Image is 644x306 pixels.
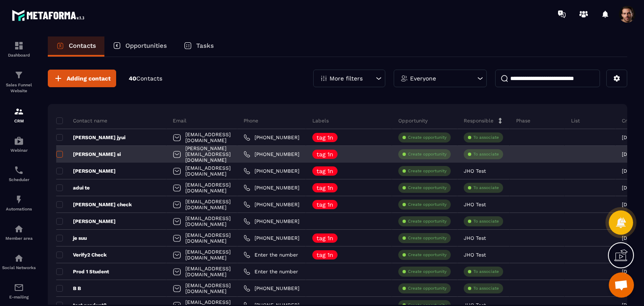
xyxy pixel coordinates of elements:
[408,185,447,191] p: Create opportunity
[408,202,447,207] p: Create opportunity
[408,151,447,157] p: Create opportunity
[175,36,222,57] a: Tasks
[464,252,486,258] p: JHO Test
[464,235,486,241] p: JHO Test
[14,194,24,205] img: automations
[2,148,36,153] p: Webinar
[464,117,493,124] p: Responsible
[56,184,90,191] p: adui te
[56,252,106,258] p: Verify2 Check
[136,75,162,82] span: Contacts
[56,268,109,275] p: Prod 1 Student
[48,36,104,57] a: Contacts
[516,117,530,124] p: Phase
[125,42,167,49] p: Opportunities
[464,202,486,207] p: JHO Test
[244,285,299,292] a: [PHONE_NUMBER]
[196,42,214,49] p: Tasks
[2,159,36,188] a: schedulerschedulerScheduler
[473,285,499,291] p: To associate
[2,82,36,94] p: Sales Funnel Website
[317,202,333,207] p: tag 1n
[408,285,447,291] p: Create opportunity
[473,269,499,275] p: To associate
[317,235,333,241] p: tag 1n
[2,188,36,218] a: automationsautomationsAutomations
[244,218,299,225] a: [PHONE_NUMBER]
[408,168,447,174] p: Create opportunity
[410,75,436,81] p: Everyone
[2,247,36,276] a: social-networksocial-networkSocial Networks
[2,207,36,211] p: Automations
[12,8,87,23] img: logo
[2,64,36,100] a: formationformationSales Funnel Website
[14,136,24,146] img: automations
[2,236,36,241] p: Member area
[2,119,36,123] p: CRM
[56,117,107,124] p: Contact name
[48,70,116,87] button: Adding contact
[14,41,24,51] img: formation
[14,283,24,293] img: email
[2,276,36,306] a: emailemailE-mailing
[14,106,24,117] img: formation
[244,235,299,241] a: [PHONE_NUMBER]
[408,218,447,224] p: Create opportunity
[571,117,580,124] p: List
[317,185,333,191] p: tag 1n
[317,168,333,174] p: tag 1n
[408,235,447,241] p: Create opportunity
[473,185,499,191] p: To associate
[69,42,96,49] p: Contacts
[473,135,499,140] p: To associate
[56,151,121,158] p: [PERSON_NAME] si
[129,75,162,83] p: 40
[14,224,24,234] img: automations
[2,34,36,64] a: formationformationDashboard
[398,117,428,124] p: Opportunity
[2,265,36,270] p: Social Networks
[244,201,299,208] a: [PHONE_NUMBER]
[609,272,634,298] div: Mở cuộc trò chuyện
[473,218,499,224] p: To associate
[408,135,447,140] p: Create opportunity
[2,130,36,159] a: automationsautomationsWebinar
[14,253,24,263] img: social-network
[67,74,111,83] span: Adding contact
[56,285,81,292] p: B B
[244,134,299,141] a: [PHONE_NUMBER]
[56,134,125,141] p: [PERSON_NAME] jyui
[317,151,333,157] p: tag 1n
[312,117,329,124] p: Labels
[56,168,116,174] p: [PERSON_NAME]
[464,168,486,174] p: JHO Test
[2,53,36,57] p: Dashboard
[244,117,258,124] p: Phone
[2,100,36,130] a: formationformationCRM
[473,151,499,157] p: To associate
[14,70,24,80] img: formation
[244,184,299,191] a: [PHONE_NUMBER]
[14,165,24,175] img: scheduler
[330,75,363,81] p: More filters
[2,295,36,299] p: E-mailing
[56,235,87,241] p: je suu
[244,168,299,174] a: [PHONE_NUMBER]
[317,135,333,140] p: tag 1n
[408,252,447,258] p: Create opportunity
[244,151,299,158] a: [PHONE_NUMBER]
[173,117,187,124] p: Email
[56,201,132,208] p: [PERSON_NAME] check
[2,177,36,182] p: Scheduler
[104,36,175,57] a: Opportunities
[2,218,36,247] a: automationsautomationsMember area
[408,269,447,275] p: Create opportunity
[56,218,116,225] p: [PERSON_NAME]
[317,252,333,258] p: tag 1n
